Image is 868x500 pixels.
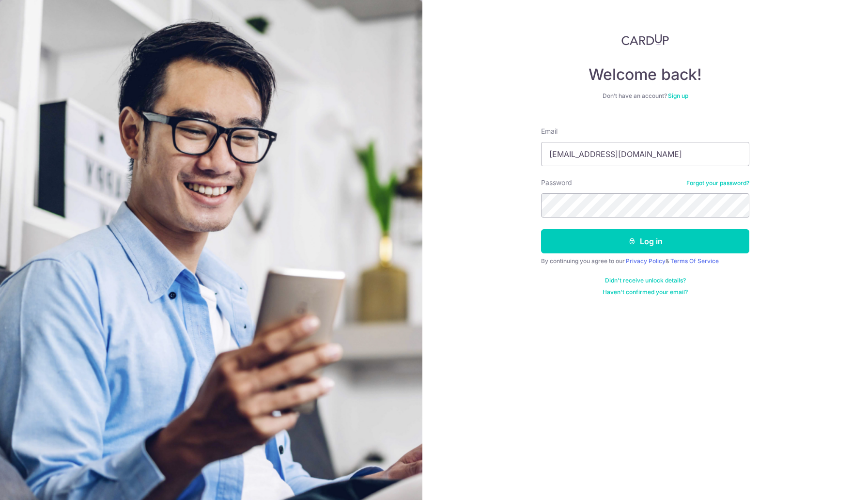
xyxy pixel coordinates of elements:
[670,257,719,265] a: Terms Of Service
[603,288,688,296] a: Haven't confirmed your email?
[626,257,666,265] a: Privacy Policy
[541,92,749,100] div: Don’t have an account?
[541,178,572,187] label: Password
[686,179,749,187] a: Forgot your password?
[541,65,749,84] h4: Welcome back!
[668,92,688,99] a: Sign up
[541,257,749,265] div: By continuing you agree to our &
[541,229,749,253] button: Log in
[621,34,669,46] img: CardUp Logo
[541,126,558,136] label: Email
[541,142,749,166] input: Enter your Email
[605,277,686,284] a: Didn't receive unlock details?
